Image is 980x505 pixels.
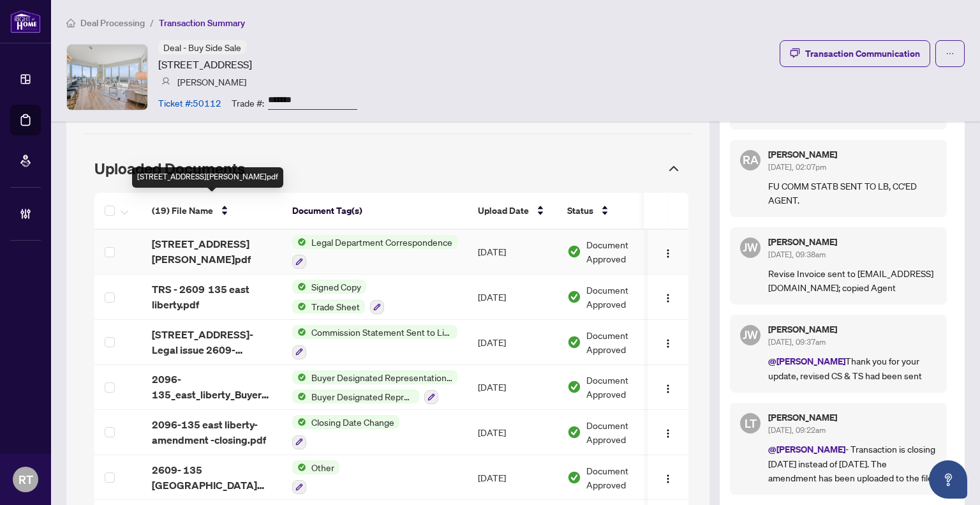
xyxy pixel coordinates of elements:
td: [DATE] [468,455,557,501]
img: Logo [663,474,673,484]
img: IMG-C12270345_1.jpg [67,45,147,110]
button: Open asap [929,460,967,499]
td: [DATE] [468,230,557,275]
button: Logo [658,467,678,488]
img: Status Icon [292,299,306,313]
img: Status Icon [292,460,306,474]
span: JW [743,238,758,256]
span: Status [567,204,593,218]
div: [STREET_ADDRESS][PERSON_NAME]pdf [132,167,283,188]
span: Closing Date Change [306,415,399,429]
img: logo [10,10,41,33]
span: 2609- 135 [GEOGRAPHIC_DATA] toronto - [PERSON_NAME] photo ID.png [152,462,272,493]
button: Transaction Communication [780,40,930,67]
img: Status Icon [292,280,306,294]
span: Signed Copy [306,280,366,294]
img: Status Icon [292,415,306,429]
button: Status IconBuyer Designated Representation AgreementStatus IconBuyer Designated Representation Ag... [292,370,457,405]
img: Document Status [567,380,581,394]
span: [DATE], 09:22am [768,425,826,435]
article: Ticket #: 50112 [158,96,221,110]
img: Document Status [567,425,581,439]
span: Document Approved [586,464,655,492]
p: FU COMM STATB SENT TO LB, CC'ED AGENT. [768,179,937,207]
td: [DATE] [468,410,557,455]
span: Buyer Designated Representation Agreement [306,370,457,384]
span: ellipsis [946,49,954,58]
span: [DATE], 09:38am [768,250,826,259]
span: home [66,19,75,27]
h5: [PERSON_NAME] [768,150,937,159]
img: Status Icon [292,370,306,384]
img: Status Icon [292,235,306,249]
img: Logo [663,338,673,349]
h5: [PERSON_NAME] [768,325,937,334]
img: Document Status [567,335,581,349]
span: Legal Department Correspondence [306,235,457,249]
span: @[PERSON_NAME] [768,355,845,367]
span: @[PERSON_NAME] [768,443,845,455]
td: [DATE] [468,320,557,365]
img: Logo [663,384,673,394]
img: Logo [663,428,673,439]
img: Logo [663,248,673,259]
button: Logo [658,422,678,442]
h5: [PERSON_NAME] [768,413,937,422]
button: Status IconOther [292,460,339,495]
span: Buyer Designated Representation Agreement [306,389,419,403]
th: Status [557,193,665,230]
span: [STREET_ADDRESS]- Legal issue 2609-REVISED INVOICE-Closing date changed to [DATE].pdf [152,327,272,358]
span: (19) File Name [152,204,213,218]
p: Revise Invoice sent to [EMAIL_ADDRESS][DOMAIN_NAME]; copied Agent [768,266,937,294]
button: Logo [658,287,678,307]
td: [DATE] [468,275,557,320]
p: Thank you for your update, revised CS & TS had been sent [768,354,937,382]
img: Document Status [567,471,581,485]
span: Upload Date [478,204,529,218]
span: [DATE], 09:37am [768,337,826,347]
span: Transaction Summary [159,17,245,29]
article: [PERSON_NAME] [177,75,246,89]
div: Uploaded Documents [84,152,692,185]
span: Other [306,460,339,474]
h5: [PERSON_NAME] [768,237,937,246]
span: Document Approved [586,237,655,266]
button: Logo [658,241,678,262]
td: [DATE] [468,365,557,411]
li: / [150,15,154,30]
button: Status IconSigned CopyStatus IconTrade Sheet [292,280,384,314]
th: (19) File Name [142,193,282,230]
span: Document Approved [586,373,655,401]
span: [DATE], 02:07pm [768,162,826,172]
img: Status Icon [292,389,306,403]
span: 2096-135_east_liberty_Buyer_Representation [PERSON_NAME].pdf [152,372,272,402]
span: [STREET_ADDRESS][PERSON_NAME]pdf [152,236,272,267]
div: Transaction Communication [805,43,920,64]
img: svg%3e [161,77,170,86]
img: Document Status [567,290,581,304]
th: Document Tag(s) [282,193,468,230]
span: Deal Processing [80,17,145,29]
span: LT [745,414,757,432]
span: Document Approved [586,328,655,356]
img: Status Icon [292,325,306,339]
span: Trade Sheet [306,299,365,313]
button: Logo [658,332,678,352]
span: Uploaded Documents [94,159,245,178]
span: RA [743,151,759,169]
article: [STREET_ADDRESS] [158,57,252,72]
span: Commission Statement Sent to Listing Brokerage [306,325,457,339]
button: Status IconCommission Statement Sent to Listing Brokerage [292,325,457,359]
article: Trade #: [232,96,264,110]
button: Logo [658,377,678,397]
span: Document Approved [586,418,655,446]
span: JW [743,326,758,343]
span: Deal - Buy Side Sale [163,41,241,53]
span: TRS - 2609 135 east liberty.pdf [152,282,272,312]
span: 2096-135 east liberty-amendment -closing.pdf [152,417,272,448]
th: Upload Date [468,193,557,230]
button: Status IconLegal Department Correspondence [292,235,457,269]
img: Logo [663,293,673,303]
span: RT [19,471,33,488]
img: Document Status [567,245,581,259]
